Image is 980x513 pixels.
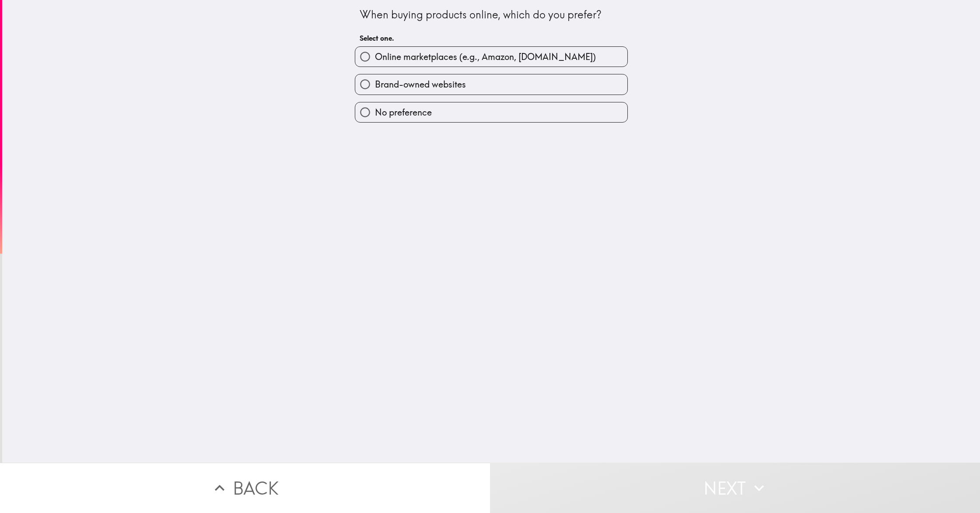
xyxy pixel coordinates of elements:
span: Online marketplaces (e.g., Amazon, [DOMAIN_NAME]) [375,51,596,63]
button: Next [490,463,980,513]
h6: Select one. [360,33,623,43]
span: No preference [375,106,432,119]
span: Brand-owned websites [375,78,466,91]
button: No preference [355,102,627,122]
button: Brand-owned websites [355,74,627,94]
div: When buying products online, which do you prefer? [360,7,623,22]
button: Online marketplaces (e.g., Amazon, [DOMAIN_NAME]) [355,47,627,67]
